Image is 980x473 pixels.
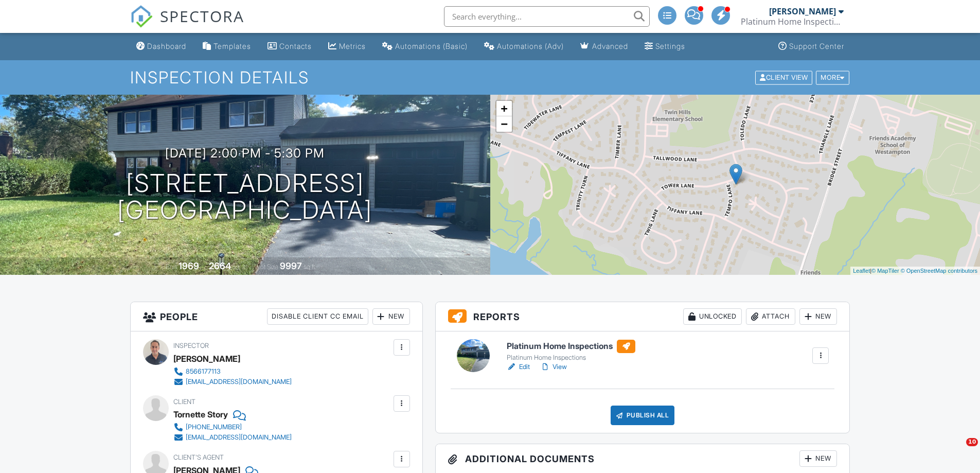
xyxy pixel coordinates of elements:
div: Client View [755,71,812,84]
div: 8566177113 [186,367,221,376]
div: Platinum Home Inspections [507,354,635,362]
div: New [799,308,837,325]
div: Support Center [789,42,844,50]
a: Templates [199,37,255,56]
a: © MapTiler [871,268,899,274]
div: New [799,450,837,467]
a: Zoom out [496,116,512,132]
a: Automations (Basic) [378,37,472,56]
div: Tornette Story [173,407,228,422]
div: [PHONE_NUMBER] [186,423,242,431]
a: [EMAIL_ADDRESS][DOMAIN_NAME] [173,432,292,443]
div: [EMAIL_ADDRESS][DOMAIN_NAME] [186,433,292,442]
h6: Platinum Home Inspections [507,340,635,353]
a: View [540,362,567,372]
div: Unlocked [683,308,742,325]
div: Dashboard [147,42,186,50]
input: Search everything... [444,6,650,27]
a: Advanced [576,37,632,56]
span: Client's Agent [173,453,224,461]
div: Platinum Home Inspections [741,16,844,27]
h1: [STREET_ADDRESS] [GEOGRAPHIC_DATA] [117,170,372,224]
a: Platinum Home Inspections Platinum Home Inspections [507,340,635,362]
a: Edit [507,362,530,372]
div: Automations (Adv) [497,42,564,50]
div: | [850,267,980,275]
div: 1969 [179,260,199,271]
a: Leaflet [853,268,870,274]
span: sq.ft. [304,263,316,271]
div: Advanced [592,42,628,50]
a: Support Center [774,37,848,56]
a: [EMAIL_ADDRESS][DOMAIN_NAME] [173,377,292,387]
h3: [DATE] 2:00 pm - 5:30 pm [165,146,325,160]
a: 8566177113 [173,366,292,377]
div: [PERSON_NAME] [173,351,240,366]
span: Built [166,263,177,271]
a: © OpenStreetMap contributors [901,268,977,274]
a: Metrics [324,37,370,56]
iframe: Intercom live chat [945,438,970,463]
img: The Best Home Inspection Software - Spectora [130,5,153,28]
div: New [372,308,410,325]
div: Disable Client CC Email [267,308,368,325]
a: [PHONE_NUMBER] [173,422,292,432]
div: Metrics [339,42,366,50]
div: 9997 [280,260,302,271]
div: More [816,71,849,84]
span: SPECTORA [160,5,244,27]
div: [PERSON_NAME] [769,6,836,16]
div: [EMAIL_ADDRESS][DOMAIN_NAME] [186,378,292,386]
a: Client View [754,73,815,81]
h3: People [131,302,422,331]
div: Attach [746,308,795,325]
div: Publish All [611,406,675,425]
a: Zoom in [496,101,512,116]
div: Contacts [279,42,312,50]
h1: Inspection Details [130,68,850,86]
span: Lot Size [257,263,278,271]
div: Templates [213,42,251,50]
h3: Reports [436,302,850,331]
span: Inspector [173,342,209,349]
div: 2664 [209,260,231,271]
span: 10 [966,438,978,446]
a: SPECTORA [130,14,244,36]
a: Dashboard [132,37,190,56]
div: Automations (Basic) [395,42,468,50]
span: Client [173,398,195,406]
span: sq. ft. [233,263,247,271]
a: Contacts [263,37,316,56]
a: Automations (Advanced) [480,37,568,56]
a: Settings [640,37,689,56]
div: Settings [655,42,685,50]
